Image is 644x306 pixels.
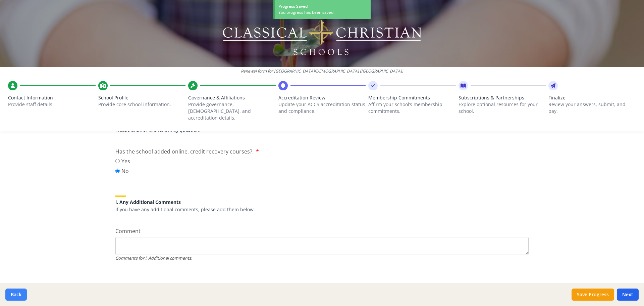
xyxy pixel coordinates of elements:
[188,94,276,101] span: Governance & Affiliations
[572,289,614,301] button: Save Progress
[115,200,529,205] h5: i. Any Additional Comments
[459,94,546,101] span: Subscriptions & Partnerships
[115,227,141,235] span: Comment
[459,101,546,115] p: Explore optional resources for your school.
[278,9,367,15] div: You progress has been saved.
[278,94,366,101] span: Accreditation Review
[115,148,254,155] span: Has the school added online, credit recovery courses?.
[8,101,96,108] p: Provide staff details.
[5,289,27,301] button: Back
[548,94,636,101] span: Finalize
[278,3,367,9] div: Progress Saved
[8,94,96,101] span: Contact Information
[115,159,120,163] input: Yes
[278,101,366,115] p: Update your ACCS accreditation status and compliance.
[115,157,130,165] label: Yes
[115,255,529,261] div: Comments for i. Additional comments.
[222,10,423,57] img: Logo
[548,101,636,115] p: Review your answers, submit, and pay.
[115,167,130,175] label: No
[98,101,186,108] p: Provide core school information.
[115,206,529,213] p: If you have any additional comments, please add them below.
[115,169,120,173] input: No
[188,101,276,121] p: Provide governance, [DEMOGRAPHIC_DATA], and accreditation details.
[617,289,639,301] button: Next
[98,94,186,101] span: School Profile
[368,101,456,115] p: Affirm your school’s membership commitments.
[368,94,456,101] span: Membership Commitments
